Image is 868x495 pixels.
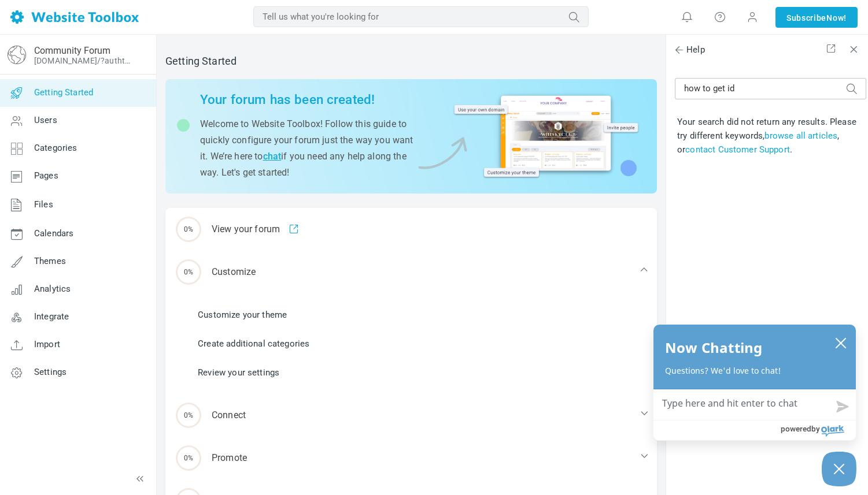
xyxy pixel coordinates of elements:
span: 0% [176,445,201,471]
span: Import [34,339,60,349]
button: Close Chatbox [822,452,856,486]
button: Send message [827,393,856,420]
div: Customize [165,251,657,293]
span: 0% [176,259,201,285]
a: SubscribeNow! [775,7,858,28]
span: by [811,421,820,436]
a: Powered by Olark [781,420,856,440]
a: Community Forum [34,45,110,56]
div: Connect [165,394,657,437]
button: close chatbox [832,334,850,351]
span: Categories [34,143,77,153]
div: View your forum [165,208,657,251]
input: Tell us what you're looking for [675,78,866,99]
a: Customize your theme [198,308,287,321]
a: Create additional categories [198,337,309,350]
span: Integrate [34,311,69,322]
span: 0% [176,217,201,242]
span: Users [34,115,57,125]
span: Back [673,44,685,55]
a: [DOMAIN_NAME]/?authtoken=f24f6ad5304339010371080a9c692dc6&rememberMe=1 [34,56,135,65]
div: Promote [165,437,657,479]
a: Review your settings [198,366,279,379]
a: browse all articles [764,131,837,141]
h2: Now Chatting [665,336,762,359]
a: chat [263,151,282,162]
span: Help [675,43,705,57]
span: Pages [34,170,58,181]
img: globe-icon.png [8,46,26,64]
span: Settings [34,367,67,377]
h2: Getting Started [165,55,657,68]
h2: Your forum has been created! [200,92,415,107]
div: olark chatbox [653,324,856,441]
span: Calendars [34,228,73,239]
span: Now! [826,12,847,24]
span: Files [34,199,53,210]
p: Welcome to Website Toolbox! Follow this guide to quickly configure your forum just the way you wa... [200,116,415,181]
td: Your search did not return any results. Please try different keywords, , or . [675,113,866,159]
input: Tell us what you're looking for [253,6,589,27]
a: 0% View your forum [165,208,657,251]
a: contact Customer Support [685,144,790,155]
p: Questions? We'd love to chat! [665,365,844,377]
span: Themes [34,256,66,266]
span: Getting Started [34,87,93,98]
span: 0% [176,403,201,428]
span: powered [781,421,811,436]
span: Analytics [34,284,71,294]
